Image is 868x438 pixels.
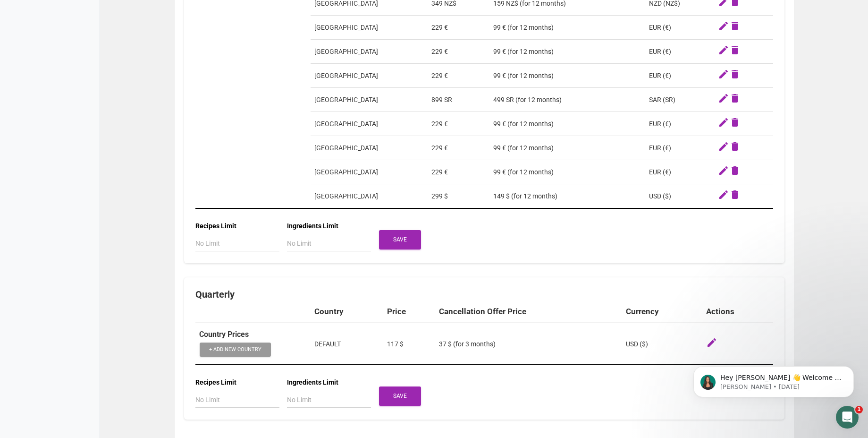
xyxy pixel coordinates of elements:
label: Recipes Limit [195,222,236,231]
td: 499 SR (for 12 months) [489,87,645,112]
button: Save [379,230,421,249]
div: Quarterly [195,289,773,300]
th: Currency [622,300,702,323]
td: EUR (€) [645,112,714,136]
input: No Limit [195,235,279,252]
td: [GEOGRAPHIC_DATA] [311,63,428,87]
td: EUR (€) [645,160,714,184]
td: 99 € (for 12 months) [489,15,645,39]
th: Actions [702,300,773,323]
td: EUR (€) [645,63,714,87]
td: 37 $ (for 3 months) [435,323,622,365]
input: No Limit [287,235,371,252]
th: Price [383,300,435,323]
td: USD ($) [645,184,714,208]
td: 229 € [428,63,489,87]
th: Country [311,300,383,323]
td: EUR (€) [645,39,714,63]
td: [GEOGRAPHIC_DATA] [311,184,428,208]
button: + Add New Country [200,343,271,357]
td: 99 € (for 12 months) [489,39,645,63]
label: Recipes Limit [195,378,236,387]
td: EUR (€) [645,15,714,39]
td: [GEOGRAPHIC_DATA] [311,87,428,112]
td: [GEOGRAPHIC_DATA] [311,160,428,184]
label: Ingredients Limit [287,222,338,231]
td: SAR (SR) [645,87,714,112]
td: 229 € [428,136,489,160]
td: 99 € (for 12 months) [489,160,645,184]
td: [GEOGRAPHIC_DATA] [311,15,428,39]
iframe: Intercom notifications message [679,346,868,412]
td: 117 $ [383,323,435,365]
td: 149 $ (for 12 months) [489,184,645,208]
td: USD ($) [622,323,702,365]
td: [GEOGRAPHIC_DATA] [311,112,428,136]
iframe: Intercom live chat [836,406,859,429]
input: No Limit [287,391,371,408]
td: [GEOGRAPHIC_DATA] [311,136,428,160]
span: 1 [855,406,863,413]
td: 99 € (for 12 months) [489,136,645,160]
td: EUR (€) [645,136,714,160]
td: DEFAULT [311,323,383,365]
td: Country Prices [195,323,311,365]
label: Ingredients Limit [287,378,338,387]
td: 229 € [428,160,489,184]
button: Save [379,386,421,406]
td: 899 SR [428,87,489,112]
th: Cancellation Offer Price [435,300,622,323]
td: 229 € [428,15,489,39]
input: No Limit [195,391,279,408]
td: 229 € [428,112,489,136]
td: 99 € (for 12 months) [489,63,645,87]
td: 99 € (for 12 months) [489,112,645,136]
td: [GEOGRAPHIC_DATA] [311,39,428,63]
td: 229 € [428,39,489,63]
td: 299 $ [428,184,489,208]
